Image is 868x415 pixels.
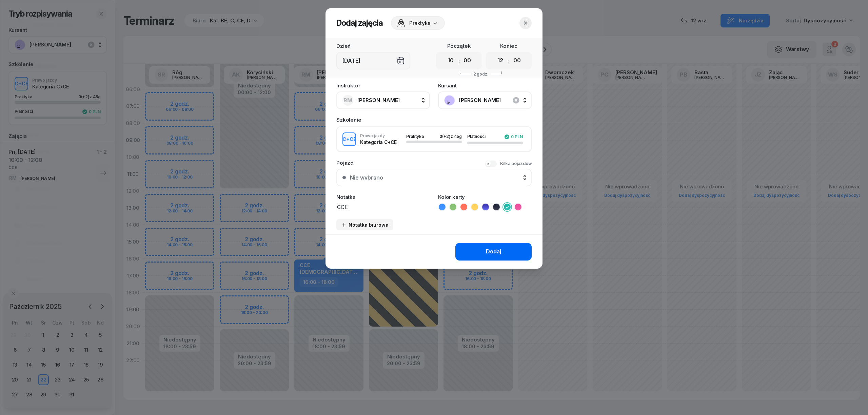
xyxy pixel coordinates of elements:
[350,175,383,180] div: Nie wybrano
[336,219,393,230] button: Notatka biurowa
[455,243,532,261] button: Dodaj
[357,97,400,103] span: [PERSON_NAME]
[406,134,424,139] span: Praktyka
[459,96,526,105] span: [PERSON_NAME]
[336,91,430,109] button: RM[PERSON_NAME]
[336,18,383,28] h2: Dodaj zajęcia
[467,134,490,140] div: Płatności
[343,98,353,103] span: RM
[485,160,532,167] button: Kilka pojazdów
[439,134,462,139] div: 0 z 45g
[336,169,532,186] button: Nie wybrano
[409,19,431,27] span: Praktyka
[508,57,510,65] div: :
[486,247,501,256] div: Dodaj
[500,160,532,167] div: Kilka pojazdów
[504,134,523,140] div: 0 PLN
[458,57,460,65] div: :
[337,127,531,151] button: C+CEPrawo jazdyKategoria C+CEPraktyka0(+2)z 45gPłatności0 PLN
[341,222,389,228] div: Notatka biurowa
[442,134,451,139] span: (+2)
